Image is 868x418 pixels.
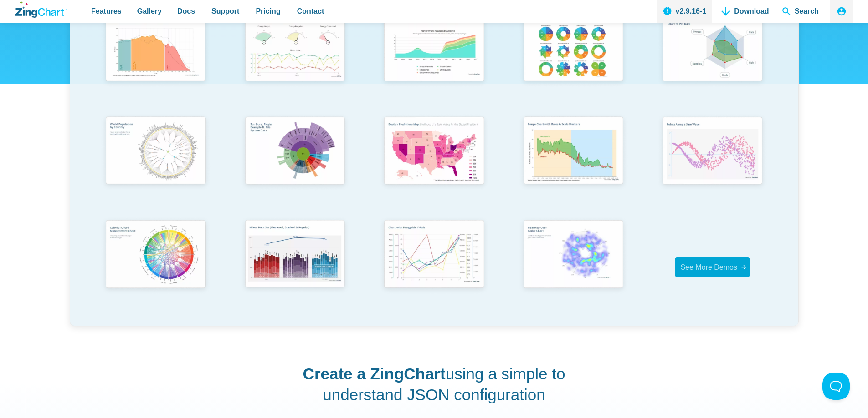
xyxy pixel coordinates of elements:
[378,216,489,295] img: Chart with Draggable Y-Axis
[518,216,629,295] img: Heatmap Over Radar Chart
[378,112,489,191] img: Election Predictions Map
[365,112,504,216] a: Election Predictions Map
[100,216,211,295] img: Colorful Chord Management Chart
[177,5,195,17] span: Docs
[225,216,365,319] a: Mixed Data Set (Clustered, Stacked, and Regular)
[100,112,211,192] img: World Population by Country
[239,9,350,88] img: Responsive Live Update Dashboard
[657,112,768,191] img: Points Along a Sine Wave
[365,216,504,319] a: Chart with Draggable Y-Axis
[225,9,365,112] a: Responsive Live Update Dashboard
[643,112,782,216] a: Points Along a Sine Wave
[301,363,567,405] h2: using a simple to understand JSON configuration
[503,216,643,319] a: Heatmap Over Radar Chart
[518,112,629,192] img: Range Chart with Rultes & Scale Markers
[15,1,67,18] a: ZingChart Logo. Click to return to the homepage
[91,5,122,17] span: Features
[303,365,446,383] strong: Create a ZingChart
[256,5,280,17] span: Pricing
[86,216,226,319] a: Colorful Chord Management Chart
[503,9,643,112] a: Pie Transform Options
[100,9,211,88] img: Population Distribution by Age Group in 2052
[137,5,162,17] span: Gallery
[86,112,226,216] a: World Population by Country
[225,112,365,216] a: Sun Burst Plugin Example ft. File System Data
[680,263,737,271] span: See More Demos
[86,9,226,112] a: Population Distribution by Age Group in 2052
[822,373,850,400] iframe: Toggle Customer Support
[378,9,489,88] img: Area Chart (Displays Nodes on Hover)
[365,9,504,112] a: Area Chart (Displays Nodes on Hover)
[239,216,350,295] img: Mixed Data Set (Clustered, Stacked, and Regular)
[518,9,629,88] img: Pie Transform Options
[675,257,750,277] a: See More Demos
[211,5,239,17] span: Support
[239,112,350,191] img: Sun Burst Plugin Example ft. File System Data
[657,9,768,88] img: Animated Radar Chart ft. Pet Data
[297,5,324,17] span: Contact
[503,112,643,216] a: Range Chart with Rultes & Scale Markers
[643,9,782,112] a: Animated Radar Chart ft. Pet Data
